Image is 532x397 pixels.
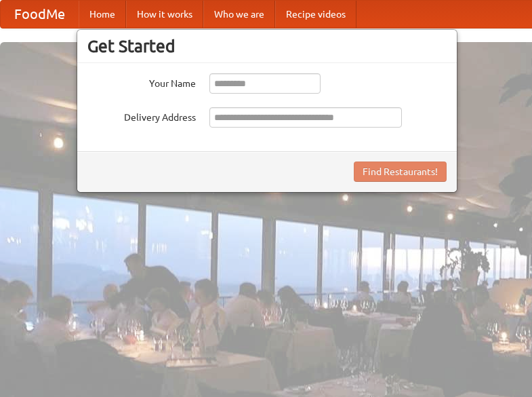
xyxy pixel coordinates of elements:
[87,36,447,56] h3: Get Started
[87,107,196,124] label: Delivery Address
[1,1,79,28] a: FoodMe
[275,1,356,28] a: Recipe videos
[87,73,196,90] label: Your Name
[203,1,275,28] a: Who we are
[354,162,447,182] button: Find Restaurants!
[126,1,203,28] a: How it works
[79,1,126,28] a: Home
